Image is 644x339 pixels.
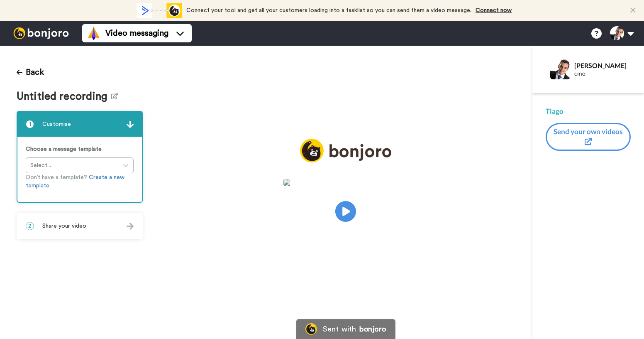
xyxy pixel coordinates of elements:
button: Send your own videos [546,123,631,151]
a: Create a new template [26,174,124,189]
img: logo_full.png [300,139,391,162]
button: Back [17,62,44,82]
div: bonjoro [359,325,386,333]
span: Customise [42,120,71,128]
span: Connect your tool and get all your customers loading into a tasklist so you can send them a video... [186,7,471,13]
p: Don’t have a template? [26,173,134,190]
div: Tiago [546,106,631,116]
a: Connect now [476,7,512,13]
p: Choose a message template [26,145,134,153]
img: Bonjoro Logo [305,323,317,335]
img: vm-color.svg [87,27,100,40]
span: Untitled recording [17,91,111,103]
div: cmo [574,70,630,77]
div: [PERSON_NAME] [574,61,630,69]
span: 2 [26,222,34,230]
img: arrow.svg [127,223,134,230]
img: e7dc42b9-ec6e-462b-b600-5ff6525df7b2.jpg [283,179,408,186]
div: 2Share your video [17,213,143,239]
a: Bonjoro LogoSent withbonjoro [296,319,395,339]
span: Share your video [42,222,86,230]
span: 1 [26,120,34,128]
span: Video messaging [105,27,168,39]
img: bj-logo-header-white.svg [10,27,72,39]
div: Sent with [323,325,356,333]
div: animation [137,3,182,18]
img: arrow.svg [127,121,134,128]
img: Profile Image [550,59,570,79]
